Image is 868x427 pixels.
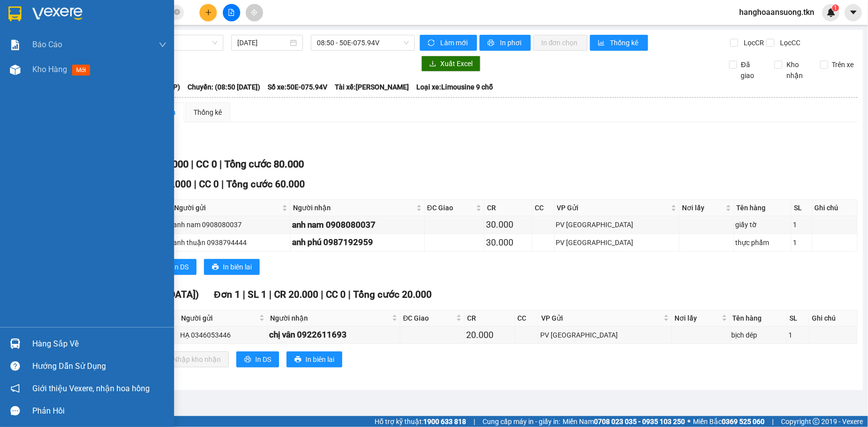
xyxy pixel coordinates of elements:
[486,236,530,250] div: 30.000
[834,4,837,11] span: 1
[251,9,258,16] span: aim
[255,354,271,365] span: In DS
[736,219,790,230] div: giấy tờ
[32,65,67,74] span: Kho hàng
[540,330,670,341] div: PV [GEOGRAPHIC_DATA]
[557,202,669,213] span: VP Gửi
[335,82,409,92] span: Tài xế: [PERSON_NAME]
[32,404,167,419] div: Phản hồi
[221,178,224,190] span: |
[594,418,685,426] strong: 0708 023 035 - 0935 103 250
[675,313,720,324] span: Nơi lấy
[32,38,62,51] span: Báo cáo
[845,4,862,21] button: caret-down
[482,416,560,427] span: Cung cấp máy in - giấy in:
[269,328,399,342] div: chị vân 0922611693
[533,35,587,51] button: In đơn chọn
[173,261,189,272] span: In DS
[813,418,820,425] span: copyright
[159,41,167,49] span: down
[154,351,229,367] button: downloadNhập kho nhận
[787,310,809,327] th: SL
[193,107,222,118] div: Thống kê
[32,382,150,395] span: Giới thiệu Vexere, nhận hoa hồng
[532,200,555,216] th: CC
[317,35,409,50] span: 08:50 - 50E-075.94V
[440,37,469,48] span: Làm mới
[219,158,222,170] span: |
[466,328,513,342] div: 20.000
[236,351,279,367] button: printerIn DS
[722,418,765,426] strong: 0369 525 060
[487,39,496,47] span: printer
[205,9,212,16] span: plus
[736,237,790,248] div: thực phẩm
[223,261,252,272] span: In biên lai
[693,416,765,427] span: Miền Bắc
[465,310,515,327] th: CR
[10,339,20,349] img: warehouse-icon
[827,8,836,17] img: icon-new-feature
[849,8,858,17] span: caret-down
[555,234,679,252] td: PV Tây Ninh
[486,218,530,232] div: 30.000
[480,35,531,51] button: printerIn phơi
[598,39,606,47] span: bar-chart
[563,416,685,427] span: Miền Nam
[789,330,807,341] div: 1
[270,313,390,324] span: Người nhận
[793,219,810,230] div: 1
[484,200,532,216] th: CR
[353,289,432,300] span: Tổng cước 20.000
[194,178,196,190] span: |
[10,384,20,393] span: notification
[416,82,493,92] span: Loại xe: Limousine 9 chỗ
[147,178,192,190] span: CR 60.000
[737,59,767,81] span: Đã giao
[590,35,648,51] button: bar-chartThống kê
[226,178,305,190] span: Tổng cước 60.000
[174,8,180,17] span: close-circle
[812,200,858,216] th: Ghi chú
[403,313,454,324] span: ĐC Giao
[8,6,21,21] img: logo-vxr
[421,56,481,72] button: downloadXuất Excel
[732,330,785,341] div: bịch dép
[188,82,260,92] span: Chuyến: (08:50 [DATE])
[287,351,342,367] button: printerIn biên lai
[321,289,323,300] span: |
[782,59,812,81] span: Kho nhận
[181,313,257,324] span: Người gửi
[294,356,301,364] span: printer
[500,37,523,48] span: In phơi
[248,289,267,300] span: SL 1
[429,60,436,68] span: download
[10,65,20,75] img: warehouse-icon
[791,200,812,216] th: SL
[72,65,90,76] span: mới
[199,4,217,21] button: plus
[556,237,677,248] div: PV [GEOGRAPHIC_DATA]
[772,416,773,427] span: |
[423,418,466,426] strong: 1900 633 818
[237,37,288,48] input: 11/08/2025
[556,219,677,230] div: PV [GEOGRAPHIC_DATA]
[828,59,858,70] span: Trên xe
[375,416,466,427] span: Hỗ trợ kỹ thuật:
[32,337,167,351] div: Hàng sắp về
[243,289,245,300] span: |
[474,416,475,427] span: |
[428,39,436,47] span: sync
[204,259,260,275] button: printerIn biên lai
[269,289,272,300] span: |
[809,310,858,327] th: Ghi chú
[348,289,351,300] span: |
[174,202,280,213] span: Người gửi
[154,259,196,275] button: printerIn DS
[10,40,20,50] img: solution-icon
[305,354,334,365] span: In biên lai
[191,158,193,170] span: |
[173,237,289,248] div: anh thuận 0938794444
[440,58,473,69] span: Xuất Excel
[246,4,263,21] button: aim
